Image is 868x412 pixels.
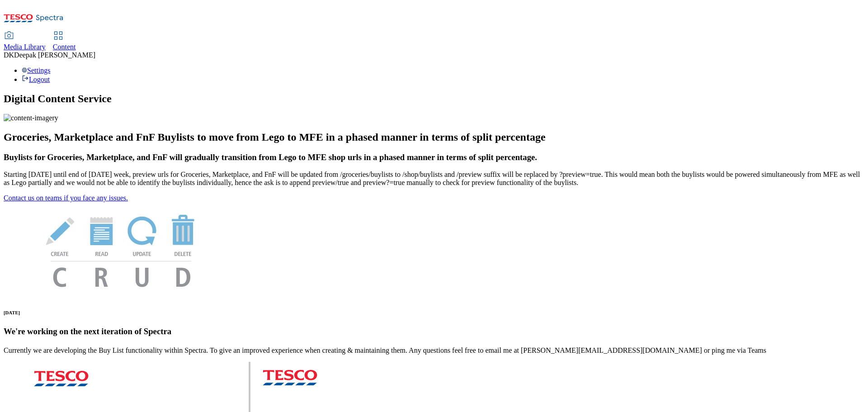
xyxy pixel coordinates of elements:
img: News Image [4,202,239,297]
span: DK [4,51,14,59]
span: Deepak [PERSON_NAME] [14,51,95,59]
span: Content [53,43,76,51]
a: Content [53,32,76,51]
h3: Buylists for Groceries, Marketplace, and FnF will gradually transition from Lego to MFE shop urls... [4,152,864,162]
h3: We're working on the next iteration of Spectra [4,327,864,336]
a: Settings [22,66,51,74]
h6: [DATE] [4,310,864,315]
a: Logout [22,76,50,83]
p: Starting [DATE] until end of [DATE] week, preview urls for Groceries, Marketplace, and FnF will b... [4,170,864,187]
p: Currently we are developing the Buy List functionality within Spectra. To give an improved experi... [4,346,864,355]
h1: Digital Content Service [4,93,864,105]
h2: Groceries, Marketplace and FnF Buylists to move from Lego to MFE in a phased manner in terms of s... [4,131,864,143]
a: Media Library [4,32,46,51]
img: content-imagery [4,114,58,122]
span: Media Library [4,43,46,51]
a: Contact us on teams if you face any issues. [4,194,128,202]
